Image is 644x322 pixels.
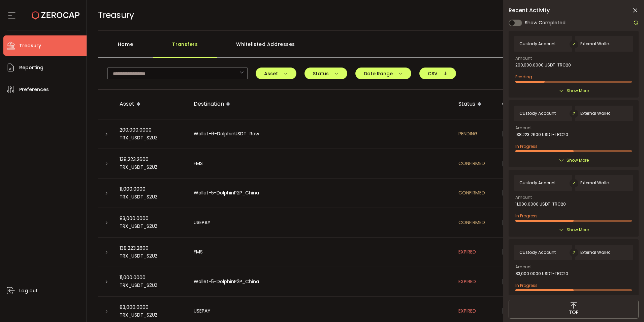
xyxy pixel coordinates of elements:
[567,157,589,164] span: Show More
[355,68,411,79] button: Date Range
[497,307,564,315] div: [DATE] 12:46:43
[364,71,403,76] span: Date Range
[98,9,134,21] span: Treasury
[515,213,538,219] span: In Progress
[98,37,153,58] div: Home
[580,181,610,185] span: External Wallet
[610,290,644,322] iframe: Chat Widget
[515,63,571,68] span: 200,000.0000 USDT-TRC20
[515,126,532,130] span: Amount
[188,160,453,167] div: FMS
[114,185,188,201] div: 11,000.0000 TRX_USDT_S2UZ
[304,68,347,79] button: Status
[515,132,568,137] span: 138,223.2600 USDT-TRC20
[580,111,610,116] span: External Wallet
[497,278,564,286] div: [DATE] 12:50:43
[458,248,476,255] span: EXPIRED
[515,74,532,80] span: Pending
[458,219,485,226] span: CONFIRMED
[497,189,564,197] div: [DATE] 05:14:12
[217,37,314,58] div: Whitelisted Addresses
[114,244,188,260] div: 138,223.2600 TRX_USDT_S2UZ
[188,130,453,138] div: Wallet-6-DolphinUSDT_Row
[519,250,556,255] span: Custody Account
[188,248,453,256] div: FMS
[428,71,448,76] span: CSV
[458,278,476,285] span: EXPIRED
[515,265,532,269] span: Amount
[188,189,453,197] div: Wallet-5-DolphinP2P_China
[458,160,485,167] span: CONFIRMED
[188,278,453,286] div: Wallet-5-DolphinP2P_China
[580,42,610,46] span: External Wallet
[264,71,288,76] span: Asset
[567,87,589,94] span: Show More
[458,189,485,196] span: CONFIRMED
[515,195,532,199] span: Amount
[515,143,538,149] span: In Progress
[188,219,453,226] div: USEPAY
[580,250,610,255] span: External Wallet
[114,99,188,110] div: Asset
[313,71,339,76] span: Status
[19,85,49,95] span: Preferences
[525,19,566,26] span: Show Completed
[114,126,188,142] div: 200,000.0000 TRX_USDT_S2UZ
[256,68,296,79] button: Asset
[515,56,532,60] span: Amount
[509,8,550,13] span: Recent Activity
[453,99,497,110] div: Status
[153,37,217,58] div: Transfers
[19,41,41,51] span: Treasury
[114,303,188,319] div: 83,000.0000 TRX_USDT_S2UZ
[188,307,453,315] div: USEPAY
[497,130,564,138] div: [DATE] 06:06:13
[19,63,43,73] span: Reporting
[519,42,556,46] span: Custody Account
[497,160,564,167] div: [DATE] 05:16:27
[188,99,453,110] div: Destination
[569,309,579,316] span: TOP
[114,274,188,289] div: 11,000.0000 TRX_USDT_S2UZ
[515,202,566,207] span: 11,000.0000 USDT-TRC20
[458,307,476,314] span: EXPIRED
[419,68,456,79] button: CSV
[519,181,556,185] span: Custody Account
[458,130,478,137] span: PENDING
[497,99,564,110] div: Created at
[114,156,188,171] div: 138,223.2600 TRX_USDT_S2UZ
[567,226,589,233] span: Show More
[515,283,538,288] span: In Progress
[519,111,556,116] span: Custody Account
[497,219,564,226] div: [DATE] 05:12:03
[515,271,568,276] span: 83,000.0000 USDT-TRC20
[114,215,188,230] div: 83,000.0000 TRX_USDT_S2UZ
[19,286,38,296] span: Log out
[497,248,564,256] div: [DATE] 12:52:10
